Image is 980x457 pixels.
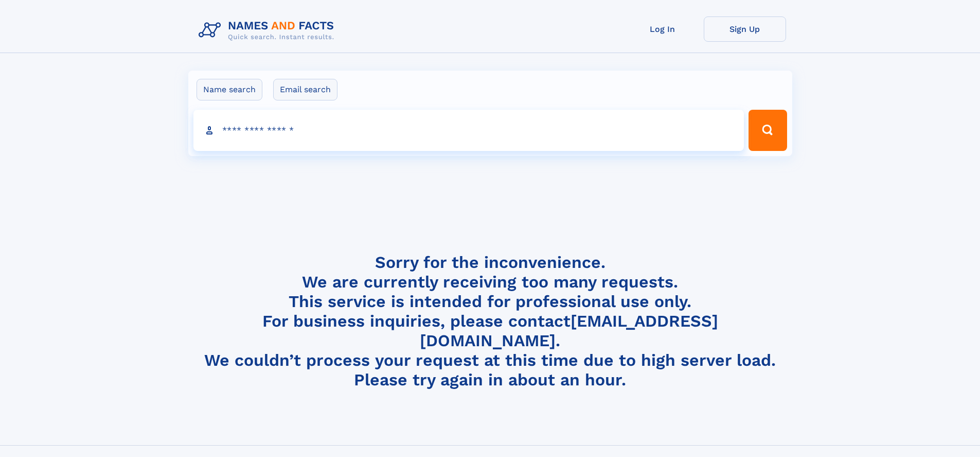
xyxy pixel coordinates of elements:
[194,252,786,390] h4: Sorry for the inconvenience. We are currently receiving too many requests. This service is intend...
[420,311,718,350] a: [EMAIL_ADDRESS][DOMAIN_NAME]
[194,16,343,44] img: Logo Names and Facts
[749,110,787,151] button: Search Button
[621,16,704,42] a: Log In
[273,79,337,100] label: Email search
[704,16,786,42] a: Sign Up
[193,110,744,151] input: search input
[197,79,262,100] label: Name search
